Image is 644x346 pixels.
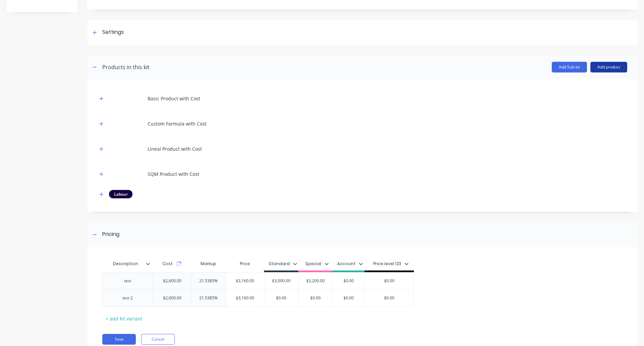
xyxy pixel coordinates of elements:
div: $2,600.00 [158,290,187,306]
div: Custom Formula with Cost [148,120,207,127]
button: Cancel [141,334,175,345]
div: Settings [102,28,124,37]
div: $3,160.00 [226,290,264,306]
div: Markup [191,257,225,270]
div: + add kit variant [102,313,146,324]
div: $2,600.00 [158,273,187,289]
div: $0.00 [264,290,298,306]
div: Price level 123 [373,261,401,267]
div: 21.5385% [192,290,225,306]
div: Account [337,261,356,267]
div: $3,160.00 [226,273,264,289]
div: Pricing [102,230,119,239]
div: Products in this kit [102,63,150,71]
div: Labour [109,190,132,198]
div: 21.5385% [192,273,225,289]
div: test [111,277,145,285]
div: $3,200.00 [299,273,332,289]
div: test 2 [111,294,145,302]
div: $3,000.00 [264,273,298,289]
div: $0.00 [332,290,365,306]
div: Description [102,257,153,270]
div: $0.00 [365,273,414,289]
div: Description [102,255,149,272]
button: Add product [590,62,627,72]
button: Account [334,259,366,269]
div: test 2$2,600.0021.5385%$3,160.00$0.00$0.00$0.00$0.00 [102,289,414,307]
button: Standard [265,259,301,269]
div: test$2,600.0021.5385%$3,160.00$3,000.00$3,200.00$0.00$0.00 [102,272,414,289]
div: Special [305,261,321,267]
div: $0.00 [365,290,414,306]
div: SQM Product with Cost [148,170,199,178]
button: Save [102,334,136,345]
div: $0.00 [299,290,332,306]
button: Add Sub-kit [552,62,587,72]
div: Price [225,257,264,270]
button: Special [302,259,332,269]
div: Standard [269,261,290,267]
div: $0.00 [332,273,365,289]
span: Cost [162,261,173,267]
div: Lineal Product with Cost [148,145,202,152]
div: Cost [153,257,191,270]
button: Price level 123 [370,259,412,269]
div: Basic Product with Cost [148,95,200,102]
